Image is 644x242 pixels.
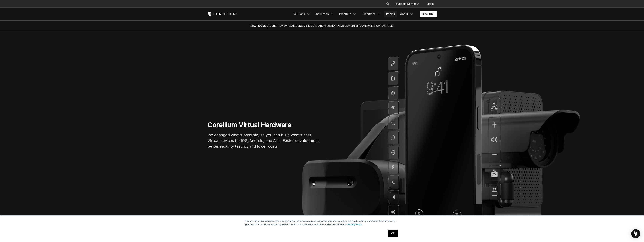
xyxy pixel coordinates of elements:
[348,223,362,226] a: Privacy Policy.
[208,132,321,149] p: We changed what's possible, so you can build what's next. Virtual devices for iOS, Android, and A...
[384,11,397,17] a: Pricing
[245,219,399,226] p: This website stores cookies on your computer. These cookies are used to improve your website expe...
[208,12,237,16] a: Corellium Home
[398,11,416,17] a: About
[290,11,437,17] div: Navigation Menu
[250,24,394,28] span: New! SANS product review now available.
[384,0,391,7] button: Search
[359,11,383,17] a: Resources
[208,121,321,129] h1: Corellium Virtual Hardware
[393,0,422,7] a: Support Center
[337,11,359,17] a: Products
[423,0,437,7] a: Login
[288,24,374,28] a: "Collaborative Mobile App Security Development and Analysis"
[381,0,437,7] div: Navigation Menu
[388,230,398,237] a: OK
[313,11,336,17] a: Industries
[631,229,640,238] div: Open Intercom Messenger
[290,11,312,17] a: Solutions
[420,11,437,17] a: Free Trial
